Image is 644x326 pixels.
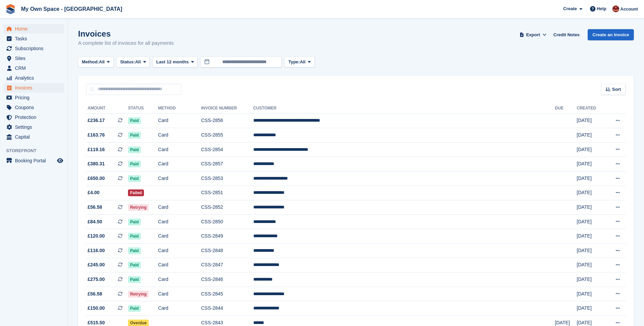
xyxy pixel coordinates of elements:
[88,117,105,124] span: £236.17
[15,103,56,112] span: Coupons
[128,189,144,196] span: Failed
[612,5,619,12] img: Megan Angel
[577,215,605,229] td: [DATE]
[15,73,56,83] span: Analytics
[158,103,201,114] th: Method
[88,232,105,240] span: £120.00
[551,29,582,40] a: Credit Notes
[300,59,306,65] span: All
[3,24,64,34] a: menu
[577,186,605,200] td: [DATE]
[620,6,638,13] span: Account
[128,305,141,312] span: Paid
[116,57,150,68] button: Status: All
[158,114,201,128] td: Card
[78,57,114,68] button: Method: All
[201,128,253,143] td: CSS-2855
[88,160,105,167] span: £380.31
[3,103,64,112] a: menu
[128,146,141,153] span: Paid
[577,301,605,316] td: [DATE]
[201,142,253,157] td: CSS-2854
[201,157,253,171] td: CSS-2857
[88,247,105,254] span: £116.00
[158,200,201,215] td: Card
[158,128,201,143] td: Card
[5,4,16,14] img: stora-icon-8386f47178a22dfd0bd8f6a31ec36ba5ce8667c1dd55bd0f319d3a0aa187defe.svg
[128,161,141,167] span: Paid
[597,5,606,12] span: Help
[88,276,105,283] span: £275.00
[128,204,149,211] span: Retrying
[88,261,105,268] span: £245.00
[88,175,105,182] span: £650.00
[563,5,577,12] span: Create
[577,229,605,244] td: [DATE]
[15,44,56,53] span: Subscriptions
[201,114,253,128] td: CSS-2856
[88,131,105,139] span: £163.76
[135,59,141,65] span: All
[3,44,64,53] a: menu
[201,258,253,272] td: CSS-2847
[15,122,56,132] span: Settings
[88,146,105,153] span: £119.16
[82,59,99,65] span: Method:
[6,147,68,154] span: Storefront
[158,215,201,229] td: Card
[612,86,621,93] span: Sort
[15,83,56,93] span: Invoices
[201,186,253,200] td: CSS-2851
[577,258,605,272] td: [DATE]
[577,103,605,114] th: Created
[158,157,201,171] td: Card
[128,262,141,268] span: Paid
[78,29,174,38] h1: Invoices
[588,29,634,40] a: Create an Invoice
[78,39,174,47] p: A complete list of invoices for all payments
[128,117,141,124] span: Paid
[15,132,56,142] span: Capital
[18,3,125,15] a: My Own Space - [GEOGRAPHIC_DATA]
[201,171,253,186] td: CSS-2853
[88,290,102,298] span: £56.58
[577,200,605,215] td: [DATE]
[128,247,141,254] span: Paid
[577,128,605,143] td: [DATE]
[128,276,141,283] span: Paid
[577,244,605,258] td: [DATE]
[152,57,198,68] button: Last 12 months
[3,63,64,73] a: menu
[158,171,201,186] td: Card
[518,29,548,40] button: Export
[284,57,314,68] button: Type: All
[201,200,253,215] td: CSS-2852
[201,215,253,229] td: CSS-2850
[128,233,141,240] span: Paid
[56,157,64,165] a: Preview store
[577,171,605,186] td: [DATE]
[158,229,201,244] td: Card
[3,83,64,93] a: menu
[555,103,577,114] th: Due
[3,156,64,165] a: menu
[15,93,56,102] span: Pricing
[88,218,102,225] span: £84.50
[156,59,188,65] span: Last 12 months
[88,189,99,196] span: £4.00
[99,59,105,65] span: All
[15,63,56,73] span: CRM
[158,258,201,272] td: Card
[201,229,253,244] td: CSS-2849
[88,305,105,312] span: £150.00
[158,272,201,287] td: Card
[201,103,253,114] th: Invoice Number
[128,175,141,182] span: Paid
[120,59,135,65] span: Status:
[15,34,56,43] span: Tasks
[577,272,605,287] td: [DATE]
[3,122,64,132] a: menu
[86,103,128,114] th: Amount
[15,24,56,34] span: Home
[201,301,253,316] td: CSS-2844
